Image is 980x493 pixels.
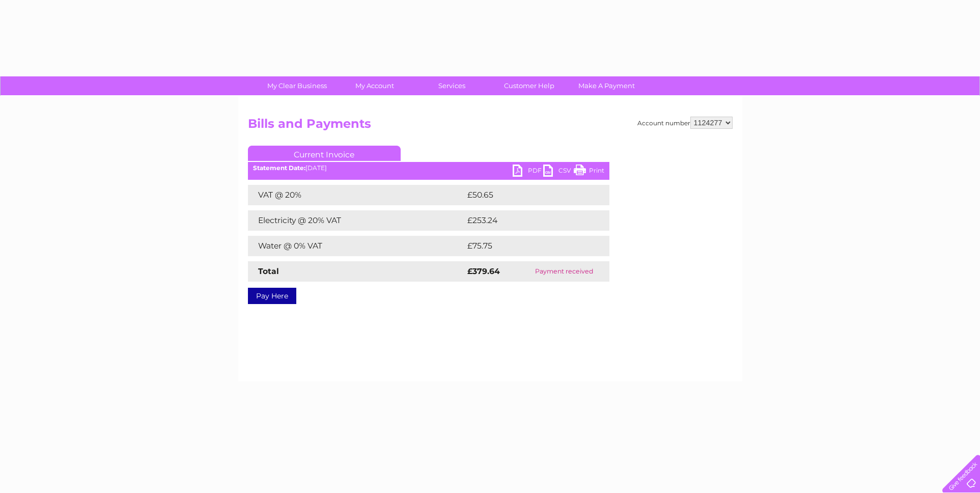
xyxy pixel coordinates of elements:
strong: Total [258,266,279,276]
a: Services [410,76,494,95]
td: Payment received [519,261,609,282]
a: Customer Help [487,76,571,95]
a: Make A Payment [565,76,649,95]
a: My Clear Business [255,76,339,95]
td: Electricity @ 20% VAT [248,210,465,231]
div: [DATE] [248,165,609,172]
td: £253.24 [465,210,591,231]
a: Current Invoice [248,146,401,161]
td: £50.65 [465,185,589,205]
strong: £379.64 [467,266,500,276]
a: My Account [332,76,416,95]
h2: Bills and Payments [248,117,733,136]
a: CSV [543,165,574,179]
td: £75.75 [465,236,589,256]
a: Pay Here [248,288,296,304]
div: Account number [637,117,733,129]
a: PDF [513,165,543,179]
a: Print [574,165,604,179]
td: VAT @ 20% [248,185,465,205]
td: Water @ 0% VAT [248,236,465,256]
b: Statement Date: [253,164,305,172]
